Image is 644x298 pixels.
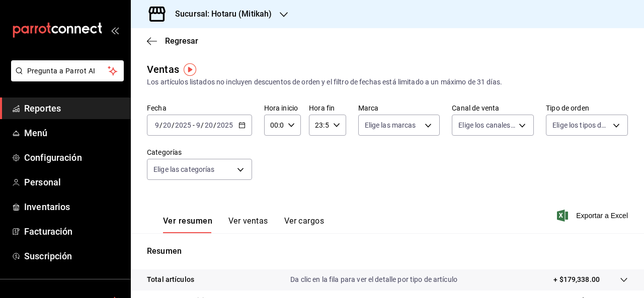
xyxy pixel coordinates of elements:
[24,249,122,263] span: Suscripción
[165,36,198,46] span: Regresar
[147,149,252,156] label: Categorías
[163,121,172,129] input: --
[11,60,124,81] button: Pregunta a Parrot AI
[553,274,600,285] p: + $179,338.00
[163,216,324,233] div: navigation tabs
[154,121,159,129] input: --
[24,102,122,115] span: Reportes
[167,8,272,20] h3: Sucursal: Hotaru (Mitikah)
[284,216,325,233] button: Ver cargos
[24,225,122,238] span: Facturación
[172,121,175,129] span: /
[365,120,416,130] span: Elige las marcas
[452,105,534,112] label: Canal de venta
[153,164,215,174] span: Elige las categorías
[147,62,179,77] div: Ventas
[147,274,194,285] p: Total artículos
[196,121,201,129] input: --
[201,121,204,129] span: /
[24,126,122,140] span: Menú
[204,121,213,129] input: --
[216,121,233,129] input: ----
[27,66,108,76] span: Pregunta a Parrot AI
[147,105,252,112] label: Fecha
[193,121,195,129] span: -
[184,63,196,76] img: Tooltip marker
[309,105,346,112] label: Hora fin
[358,105,440,112] label: Marca
[24,175,122,189] span: Personal
[546,105,628,112] label: Tipo de orden
[147,77,628,87] div: Los artículos listados no incluyen descuentos de orden y el filtro de fechas está limitado a un m...
[24,200,122,214] span: Inventarios
[264,105,301,112] label: Hora inicio
[159,121,163,129] span: /
[175,121,192,129] input: ----
[147,245,628,257] p: Resumen
[228,216,268,233] button: Ver ventas
[111,26,119,34] button: open_drawer_menu
[458,120,515,130] span: Elige los canales de venta
[559,210,628,222] button: Exportar a Excel
[147,36,198,46] button: Regresar
[7,73,124,83] a: Pregunta a Parrot AI
[24,151,122,164] span: Configuración
[163,216,212,233] button: Ver resumen
[290,274,457,285] p: Da clic en la fila para ver el detalle por tipo de artículo
[552,120,609,130] span: Elige los tipos de orden
[213,121,216,129] span: /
